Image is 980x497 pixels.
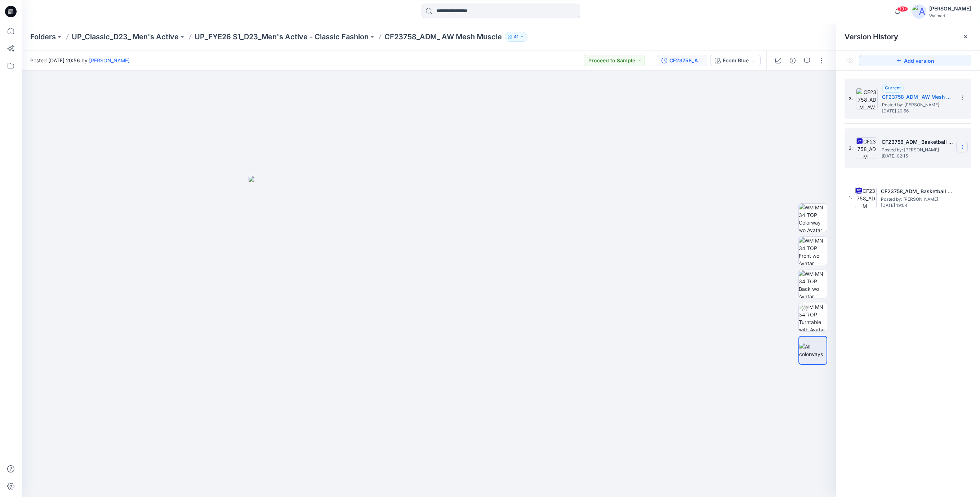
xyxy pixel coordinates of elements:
[799,237,827,265] img: WM MN 34 TOP Front wo Avatar
[963,34,968,40] button: Close
[845,55,856,66] button: Show Hidden Versions
[723,57,756,65] div: Ecom Blue Cove / Acid Yellow
[856,88,878,110] img: CF23758_ADM_ AW Mesh Muscle 21MAY24
[859,55,971,66] button: Add version
[845,32,898,41] span: Version History
[882,93,954,101] h5: CF23758_ADM_ AW Mesh Muscle 21MAY24
[882,138,954,146] h5: CF23758_ADM_ Basketball Muscle Opt. 2 24APR24
[799,270,827,298] img: WM MN 34 TOP Back wo Avatar
[856,137,877,159] img: CF23758_ADM_ Basketball Muscle Opt. 2 24APR24
[897,6,908,12] span: 99+
[30,32,56,42] a: Folders
[195,32,369,42] a: UP_FYE26 S1_D23_Men's Active - Classic Fashion
[799,303,827,331] img: WM MN 34 TOP Turntable with Avatar
[882,154,954,159] span: [DATE] 02:15
[855,187,877,208] img: CF23758_ADM_ Basketball Muscle Opt. 2 14APR24
[849,145,853,151] span: 2.
[384,32,502,42] p: CF23758_ADM_ AW Mesh Muscle
[929,13,971,18] div: Walmart
[30,57,130,64] span: Posted [DATE] 20:56 by
[849,96,853,102] span: 3.
[882,101,954,108] span: Posted by: Chantal Blommerde
[72,32,179,42] a: UP_Classic_D23_ Men's Active
[657,55,707,66] button: CF23758_ADM_ AW Mesh Muscle [DATE]
[799,204,827,232] img: WM MN 34 TOP Colorway wo Avatar
[89,57,130,63] a: [PERSON_NAME]
[929,4,971,13] div: [PERSON_NAME]
[799,343,827,358] img: All colorways
[514,33,518,41] p: 41
[669,57,703,65] div: CF23758_ADM_ AW Mesh Muscle 21MAY24
[849,194,852,201] span: 1.
[882,146,954,154] span: Posted by: Chantal Blommerde
[882,108,954,114] span: [DATE] 20:56
[787,55,798,66] button: Details
[881,196,953,203] span: Posted by: Chantal Blommerde
[885,85,901,90] span: Current
[881,187,953,196] h5: CF23758_ADM_ Basketball Muscle Opt. 2 14APR24
[710,55,761,66] button: Ecom Blue Cove / Acid Yellow
[912,4,926,19] img: avatar
[505,32,527,42] button: 41
[881,203,953,208] span: [DATE] 19:04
